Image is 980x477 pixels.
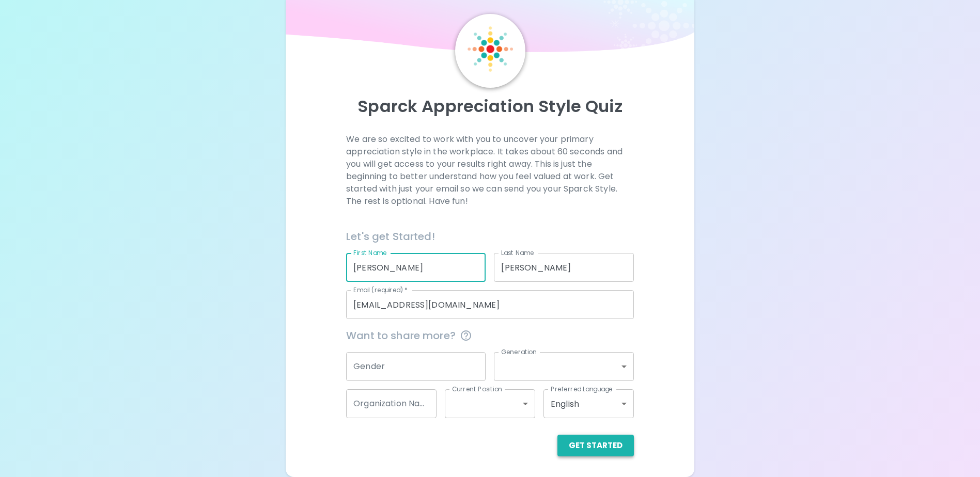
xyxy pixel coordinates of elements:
[353,248,387,257] label: First Name
[501,248,534,257] label: Last Name
[551,385,613,393] label: Preferred Language
[501,347,537,356] label: Generation
[298,96,681,117] p: Sparck Appreciation Style Quiz
[452,385,502,393] label: Current Position
[346,327,634,344] span: Want to share more?
[557,435,634,456] button: Get Started
[346,133,634,208] p: We are so excited to work with you to uncover your primary appreciation style in the workplace. I...
[460,329,472,342] svg: This information is completely confidential and only used for aggregated appreciation studies at ...
[353,285,408,294] label: Email (required)
[468,26,513,72] img: Sparck Logo
[543,389,634,418] div: English
[346,228,634,245] h6: Let's get Started!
